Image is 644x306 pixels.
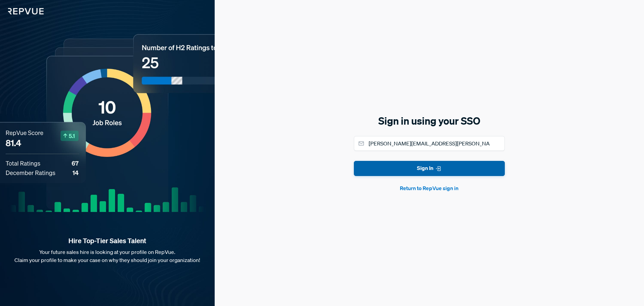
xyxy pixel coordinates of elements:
strong: Hire Top-Tier Sales Talent [11,236,204,245]
p: Your future sales hire is looking at your profile on RepVue. Claim your profile to make your case... [11,248,204,264]
h5: Sign in using your SSO [354,114,505,128]
button: Sign In [354,161,505,176]
button: Return to RepVue sign in [354,184,505,192]
input: Email address [354,136,505,151]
